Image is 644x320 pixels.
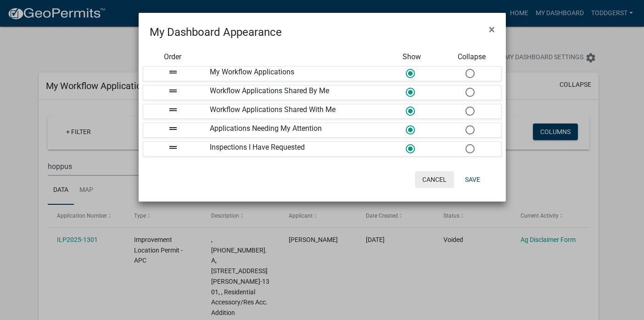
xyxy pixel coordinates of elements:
[482,17,502,42] button: Close
[168,85,179,96] i: drag_handle
[458,171,487,188] button: Save
[203,67,382,81] div: My Workflow Applications
[168,67,179,78] i: drag_handle
[203,85,382,100] div: Workflow Applications Shared By Me
[143,51,202,62] div: Order
[382,51,442,62] div: Show
[150,24,282,40] h4: My Dashboard Appearance
[203,142,382,156] div: Inspections I Have Requested
[415,171,454,188] button: Cancel
[168,123,179,134] i: drag_handle
[168,142,179,153] i: drag_handle
[442,51,501,62] div: Collapse
[489,23,495,36] span: ×
[168,104,179,115] i: drag_handle
[203,123,382,137] div: Applications Needing My Attention
[203,104,382,118] div: Workflow Applications Shared With Me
